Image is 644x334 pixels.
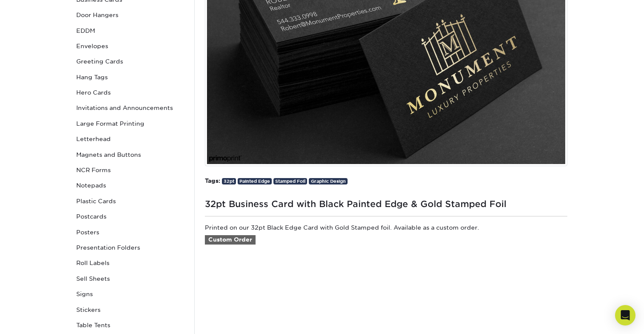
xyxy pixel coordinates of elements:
[73,317,188,333] a: Table Tents
[73,131,188,147] a: Letterhead
[73,116,188,131] a: Large Format Printing
[73,85,188,100] a: Hero Cards
[73,100,188,115] a: Invitations and Announcements
[73,209,188,224] a: Postcards
[73,178,188,193] a: Notepads
[205,223,567,255] p: Printed on our 32pt Black Edge Card with Gold Stamped foil. Available as a custom order.
[73,54,188,69] a: Greeting Cards
[73,286,188,302] a: Signs
[238,178,272,184] a: Painted Edge
[73,7,188,23] a: Door Hangers
[73,69,188,85] a: Hang Tags
[73,38,188,54] a: Envelopes
[205,235,256,245] a: Custom Order
[205,196,567,209] h1: 32pt Business Card with Black Painted Edge & Gold Stamped Foil
[273,178,307,184] a: Stamped Foil
[222,178,236,184] a: 32pt
[615,305,635,325] div: Open Intercom Messenger
[73,271,188,286] a: Sell Sheets
[73,240,188,255] a: Presentation Folders
[309,178,347,184] a: Graphic Design
[205,177,220,184] strong: Tags:
[73,147,188,162] a: Magnets and Buttons
[73,162,188,178] a: NCR Forms
[73,225,188,240] a: Posters
[73,302,188,317] a: Stickers
[73,255,188,271] a: Roll Labels
[73,193,188,209] a: Plastic Cards
[73,23,188,38] a: EDDM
